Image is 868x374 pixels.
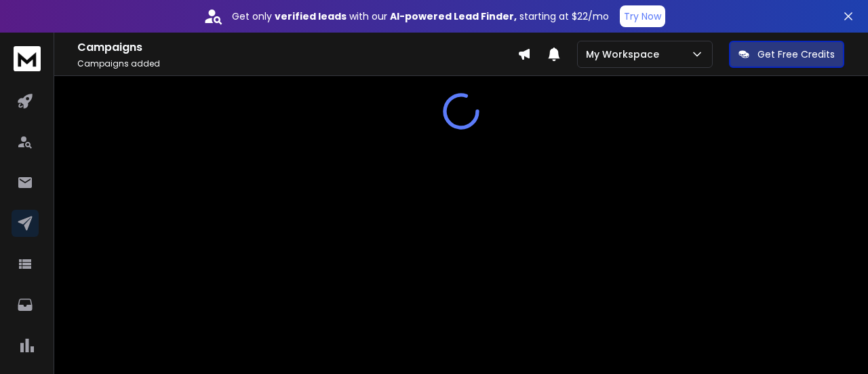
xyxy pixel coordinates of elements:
[77,58,517,69] p: Campaigns added
[757,48,835,61] p: Get Free Credits
[275,10,347,23] strong: verified leads
[620,5,665,27] button: Try Now
[390,10,517,23] strong: AI-powered Lead Finder,
[729,41,844,68] button: Get Free Credits
[586,48,665,61] p: My Workspace
[14,46,41,71] img: logo
[624,10,661,23] p: Try Now
[77,39,517,56] h1: Campaigns
[232,10,609,23] p: Get only with our starting at $22/mo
